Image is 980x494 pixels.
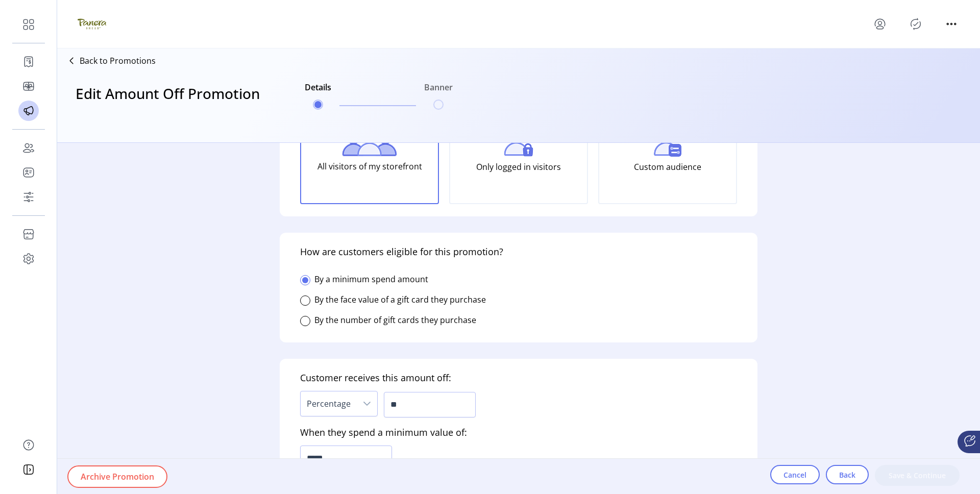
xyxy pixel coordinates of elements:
[476,157,561,177] p: Only logged in visitors
[67,465,167,488] button: Archive Promotion
[654,130,681,157] img: custom-visitors.png
[634,157,701,177] p: Custom audience
[826,465,869,484] button: Back
[301,391,357,416] span: Percentage
[80,55,156,67] p: Back to Promotions
[305,81,331,100] h6: Details
[839,470,855,480] span: Back
[81,471,154,483] span: Archive Promotion
[317,156,422,177] p: All visitors of my storefront
[300,245,503,269] h5: How are customers eligible for this promotion?
[342,130,397,156] img: all-visitors.png
[943,16,960,32] button: menu
[314,294,486,305] label: By the face value of a gift card they purchase
[770,465,820,484] button: Cancel
[300,371,451,389] h5: Customer receives this amount off:
[872,16,888,32] button: menu
[300,419,467,443] h5: When they spend a minimum value of:
[314,314,476,326] label: By the number of gift cards they purchase
[908,16,924,32] button: Publisher Panel
[357,391,377,416] div: dropdown trigger
[504,130,533,157] img: login-visitors.png
[783,470,806,480] span: Cancel
[76,83,260,125] h3: Edit Amount Off Promotion
[314,274,428,285] label: By a minimum spend amount
[78,10,106,38] img: logo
